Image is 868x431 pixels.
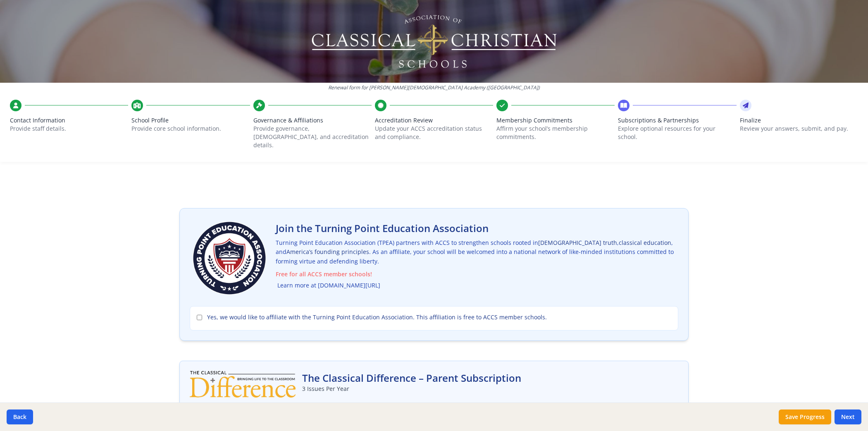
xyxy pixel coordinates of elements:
span: Accreditation Review [375,116,493,125]
a: Learn more at [DOMAIN_NAME][URL] [277,281,380,290]
p: Please consider subscribing your parents to to help align them with your school's mission. Many s... [190,401,678,420]
h2: Join the Turning Point Education Association [276,222,678,235]
img: Logo [310,12,558,70]
p: Turning Point Education Association (TPEA) partners with ACCS to strengthen schools rooted in , ,... [276,238,678,290]
p: Update your ACCS accreditation status and compliance. [375,125,493,141]
span: [DEMOGRAPHIC_DATA] truth [538,239,617,247]
span: classical education [619,239,671,247]
span: Subscriptions & Partnerships [618,116,736,125]
p: Provide governance, [DEMOGRAPHIC_DATA], and accreditation details. [253,125,372,149]
img: The Classical Difference [190,371,296,397]
span: School Profile [131,116,250,125]
span: Contact Information [10,116,128,125]
p: Affirm your school’s membership commitments. [496,125,615,141]
span: Finalize [740,116,858,125]
span: America’s founding principles [286,248,369,256]
a: The Classical Difference [312,401,378,410]
span: Membership Commitments [496,116,615,125]
input: Yes, we would like to affiliate with the Turning Point Education Association. This affiliation is... [197,315,202,320]
span: Free for all ACCS member schools! [276,270,678,279]
h2: The Classical Difference – Parent Subscription [302,371,521,385]
p: Review your answers, submit, and pay. [740,125,858,133]
p: Provide staff details. [10,125,128,133]
img: Turning Point Education Association Logo [190,218,269,298]
span: Yes, we would like to affiliate with the Turning Point Education Association. This affiliation is... [207,313,547,321]
button: Next [835,409,861,424]
p: Provide core school information. [131,125,250,133]
span: Governance & Affiliations [253,116,372,125]
button: Back [7,409,33,424]
button: Save Progress [779,409,831,424]
p: 3 Issues Per Year [302,385,521,393]
p: Explore optional resources for your school. [618,125,736,141]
